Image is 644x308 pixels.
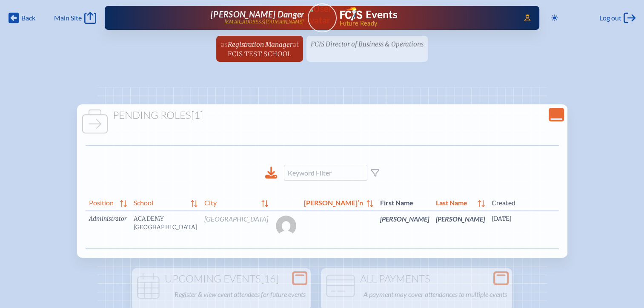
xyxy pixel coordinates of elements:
a: [PERSON_NAME] Danger[EMAIL_ADDRESS][DOMAIN_NAME] [132,9,304,26]
img: User Avatar [304,3,340,26]
img: Florida Council of Independent Schools [340,7,362,20]
span: Position [89,197,117,207]
span: Created [492,197,587,207]
span: City [204,197,258,207]
div: Download to CSV [265,167,277,179]
h1: Events [366,9,398,20]
div: FCIS Events — Future ready [340,7,512,26]
a: asRegistration ManageratFCIS Test School [217,36,302,62]
p: Register & view event attendees for future events [175,288,306,300]
td: Administrator [86,211,130,249]
td: [DATE] [488,211,590,249]
span: as [220,39,228,49]
a: Main Site [54,12,96,24]
a: FCIS LogoEvents [340,7,398,22]
h1: Pending Roles [80,109,564,121]
img: Gravatar [276,216,296,236]
span: [PERSON_NAME] Danger [211,9,304,19]
span: [16] [261,272,279,285]
td: [PERSON_NAME] [432,211,488,249]
span: Main Site [54,14,82,22]
a: User Avatar [308,3,337,32]
span: at [292,39,299,49]
span: Log out [599,14,621,22]
p: [EMAIL_ADDRESS][DOMAIN_NAME] [224,19,304,25]
span: School [134,197,188,207]
span: First Name [380,197,429,207]
td: Academy [GEOGRAPHIC_DATA] [130,211,201,249]
span: Back [21,14,35,22]
span: Registration Manager [228,40,292,49]
span: [PERSON_NAME]’n [304,197,363,207]
h1: Upcoming Events [135,273,307,285]
span: [1] [191,109,203,121]
td: [PERSON_NAME] [377,211,432,249]
p: A payment may cover attendances to multiple events [364,288,507,300]
span: Future Ready [339,20,512,26]
h1: All Payments [324,273,509,285]
td: [GEOGRAPHIC_DATA] [201,211,272,249]
span: Last Name [436,197,475,207]
input: Keyword Filter [284,165,367,181]
span: FCIS Test School [228,50,291,58]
